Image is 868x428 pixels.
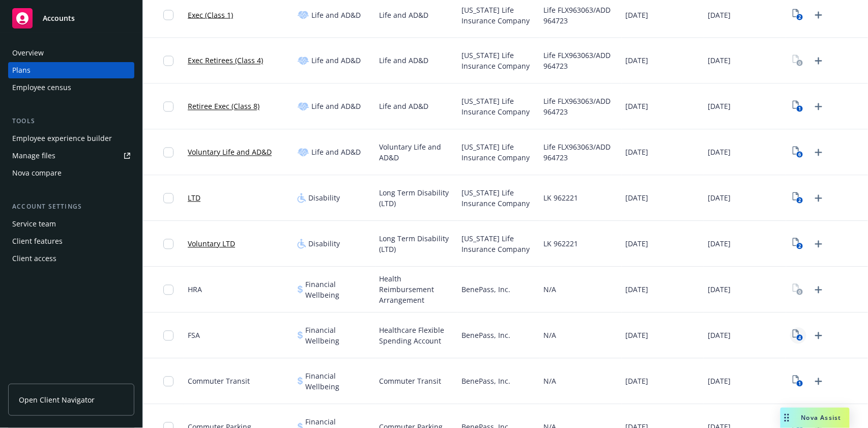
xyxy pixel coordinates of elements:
text: 2 [799,14,801,21]
a: Overview [8,45,134,61]
span: Health Reimbursement Arrangement [380,274,453,306]
span: Disability [308,193,340,204]
span: Life and AD&D [380,101,429,112]
div: Drag to move [780,408,793,428]
a: Retiree Exec (Class 8) [188,101,259,112]
a: Voluntary Life and AD&D [188,147,272,158]
a: View Plan Documents [790,236,806,252]
span: [DATE] [708,284,731,295]
span: [DATE] [708,55,731,66]
input: Toggle Row Selected [163,56,173,66]
span: [DATE] [626,101,649,112]
span: Life FLX963063/ADD 964723 [543,142,617,163]
a: Upload Plan Documents [811,53,827,69]
span: Life FLX963063/ADD 964723 [543,50,617,72]
a: Plans [8,62,134,78]
span: [DATE] [626,330,649,341]
span: Life and AD&D [380,55,429,66]
text: 6 [799,152,801,158]
a: Client features [8,233,134,249]
span: [DATE] [626,376,649,387]
input: Toggle Row Selected [163,377,173,387]
text: 4 [799,335,801,341]
div: Tools [8,116,134,126]
span: Life and AD&D [311,101,361,112]
span: [DATE] [708,193,731,204]
span: Nova Assist [801,413,842,422]
a: Nova compare [8,165,134,181]
span: [DATE] [626,55,649,66]
span: Open Client Navigator [19,394,95,405]
a: View Plan Documents [790,7,806,23]
span: [DATE] [626,239,649,249]
a: Service team [8,216,134,232]
span: N/A [543,376,556,387]
span: Healthcare Flexible Spending Account [380,325,453,347]
text: 1 [799,381,801,387]
span: FSA [188,330,200,341]
a: Exec Retirees (Class 4) [188,55,263,66]
div: Client access [12,250,56,267]
input: Toggle Row Selected [163,148,173,158]
a: Employee experience builder [8,130,134,147]
span: LK 962221 [543,239,578,249]
a: Upload Plan Documents [811,7,827,23]
a: View Plan Documents [790,190,806,207]
span: [US_STATE] Life Insurance Company [461,50,535,72]
input: Toggle Row Selected [163,102,173,112]
span: Life and AD&D [380,10,429,20]
span: [DATE] [708,330,731,341]
span: Life and AD&D [311,147,361,158]
a: View Plan Documents [790,53,806,69]
a: Upload Plan Documents [811,145,827,161]
a: View Plan Documents [790,328,806,344]
div: Overview [12,45,44,61]
text: 1 [799,106,801,112]
div: Plans [12,62,31,78]
a: Upload Plan Documents [811,374,827,390]
div: Employee census [12,79,71,96]
a: View Plan Documents [790,99,806,115]
span: [DATE] [708,239,731,249]
a: Upload Plan Documents [811,99,827,115]
text: 2 [799,243,801,250]
span: [DATE] [626,10,649,20]
span: [US_STATE] Life Insurance Company [461,234,535,255]
span: Life FLX963063/ADD 964723 [543,5,617,26]
span: [US_STATE] Life Insurance Company [461,5,535,26]
a: Upload Plan Documents [811,282,827,298]
a: View Plan Documents [790,374,806,390]
a: Exec (Class 1) [188,10,233,20]
span: [DATE] [708,376,731,387]
span: N/A [543,330,556,341]
span: [US_STATE] Life Insurance Company [461,188,535,209]
div: Service team [12,216,56,232]
span: N/A [543,284,556,295]
div: Nova compare [12,165,62,181]
div: Account settings [8,202,134,212]
span: Disability [308,239,340,249]
span: Voluntary Life and AD&D [380,142,453,163]
span: Life and AD&D [311,10,361,20]
span: BenePass, Inc. [461,376,510,387]
input: Toggle Row Selected [163,285,173,295]
span: [US_STATE] Life Insurance Company [461,142,535,163]
a: Manage files [8,148,134,164]
span: [DATE] [626,147,649,158]
span: Financial Wellbeing [305,279,371,301]
span: [DATE] [708,101,731,112]
a: Accounts [8,4,134,33]
span: [DATE] [708,10,731,20]
a: Upload Plan Documents [811,328,827,344]
a: LTD [188,193,200,204]
text: 2 [799,197,801,204]
input: Toggle Row Selected [163,239,173,249]
span: [DATE] [708,147,731,158]
span: Commuter Transit [188,376,250,387]
span: BenePass, Inc. [461,284,510,295]
a: Client access [8,250,134,267]
span: Life and AD&D [311,55,361,66]
a: Employee census [8,79,134,96]
a: View Plan Documents [790,282,806,298]
span: BenePass, Inc. [461,330,510,341]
